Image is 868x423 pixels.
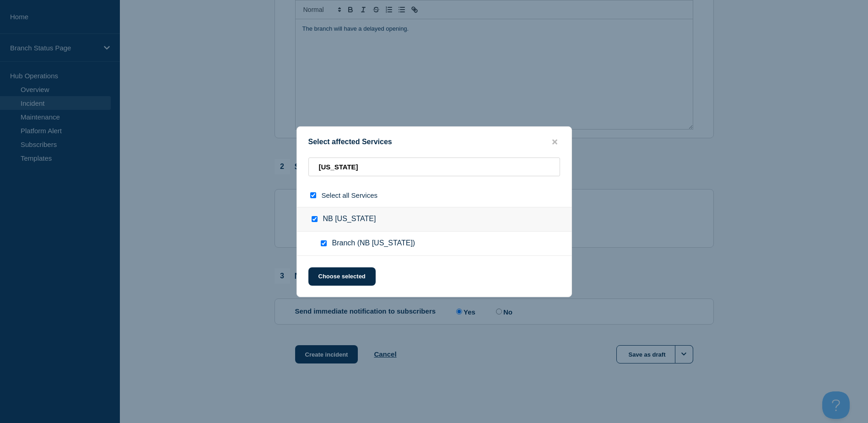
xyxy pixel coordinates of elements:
[312,216,318,222] input: NB Guam checkbox
[308,157,560,176] input: Search
[322,191,378,199] span: Select all Services
[321,240,327,246] input: Branch (NB Guam) checkbox
[332,239,415,248] span: Branch (NB [US_STATE])
[297,207,571,232] div: NB [US_STATE]
[310,192,316,198] input: select all checkbox
[308,267,376,286] button: Choose selected
[297,138,571,146] div: Select affected Services
[550,138,560,146] button: close button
